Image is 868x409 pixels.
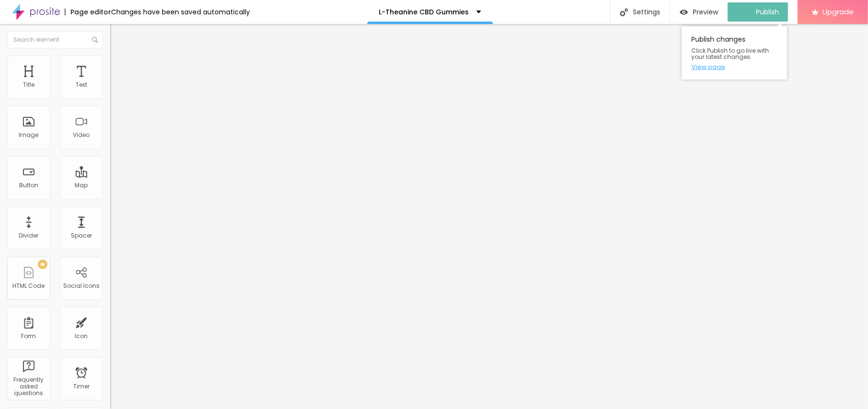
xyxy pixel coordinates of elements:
[19,132,39,138] div: Image
[680,8,688,16] img: view-1.svg
[65,9,111,15] div: Page editor
[23,81,34,88] div: Title
[682,26,787,80] div: Publish changes
[111,9,250,15] div: Changes have been saved automatically
[73,383,90,390] div: Timer
[756,8,779,16] span: Publish
[73,132,90,138] div: Video
[691,64,778,70] a: View page
[22,333,36,340] div: Form
[110,24,868,409] iframe: Editor
[620,8,628,16] img: Icone
[63,283,100,289] div: Social Icons
[7,31,103,48] input: Search element
[10,376,47,397] div: Frequently asked questions
[728,2,788,22] button: Publish
[71,232,92,239] div: Spacer
[379,9,469,15] p: L-Theanine CBD Gummies
[693,8,718,16] span: Preview
[823,8,854,16] span: Upgrade
[670,2,728,22] button: Preview
[13,283,45,289] div: HTML Code
[75,182,88,189] div: Map
[92,37,98,43] img: Icone
[76,81,87,88] div: Text
[19,232,39,239] div: Divider
[691,47,778,60] span: Click Publish to go live with your latest changes.
[75,333,88,340] div: Icon
[19,182,38,189] div: Button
